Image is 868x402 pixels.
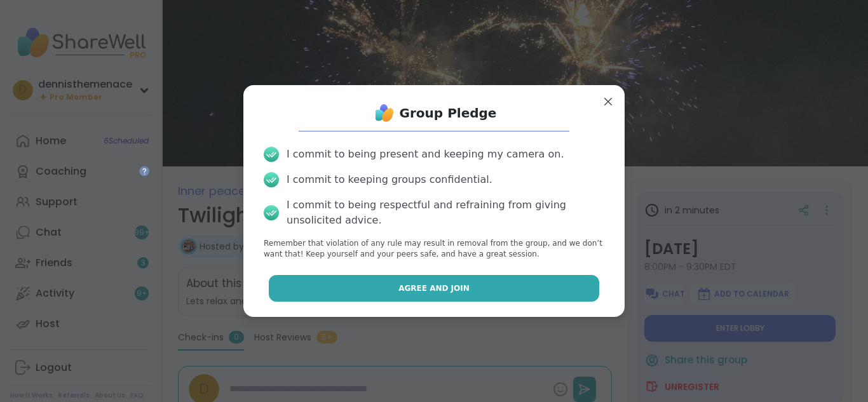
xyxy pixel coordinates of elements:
button: Agree and Join [269,275,600,302]
span: Agree and Join [398,283,470,294]
img: ShareWell Logo [372,100,397,126]
iframe: Spotlight [139,166,149,176]
div: I commit to being present and keeping my camera on. [287,147,564,162]
div: I commit to being respectful and refraining from giving unsolicited advice. [287,198,604,228]
p: Remember that violation of any rule may result in removal from the group, and we don’t want that!... [264,238,604,260]
div: I commit to keeping groups confidential. [287,172,492,187]
h1: Group Pledge [400,104,497,122]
